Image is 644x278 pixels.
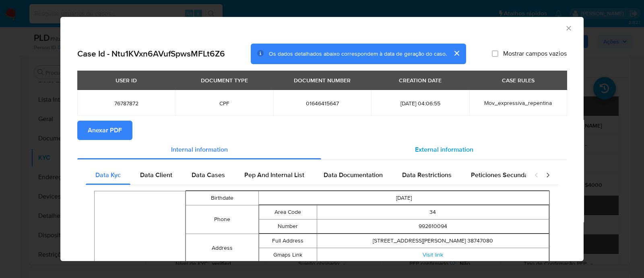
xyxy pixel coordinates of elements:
[289,73,355,87] div: DOCUMENT NUMBER
[269,50,447,58] span: Os dados detalhados abaixo correspondem à data de geração do caso.
[324,170,383,180] span: Data Documentation
[423,251,443,259] a: Visit link
[192,170,225,180] span: Data Cases
[244,170,304,180] span: Pep And Internal List
[259,248,317,262] td: Gmaps Link
[492,50,498,57] input: Mostrar campos vazios
[484,99,552,107] span: Mov_expressiva_repentina
[60,17,584,261] div: closure-recommendation-modal
[77,121,132,140] button: Anexar PDF
[381,100,459,107] span: [DATE] 04:06:55
[185,100,263,107] span: CPF
[317,219,549,234] td: 992610094
[259,234,317,248] td: Full Address
[317,234,549,248] td: [STREET_ADDRESS][PERSON_NAME] 38747080
[186,191,259,205] td: Birthdate
[111,73,142,87] div: USER ID
[196,73,253,87] div: DOCUMENT TYPE
[259,219,317,234] td: Number
[317,205,549,219] td: 34
[258,191,549,205] td: [DATE]
[471,170,539,180] span: Peticiones Secundarias
[259,205,317,219] td: Area Code
[186,234,259,263] td: Address
[88,121,122,139] span: Anexar PDF
[402,170,452,180] span: Data Restrictions
[415,145,473,154] span: External information
[447,44,466,63] button: cerrar
[394,73,446,87] div: CREATION DATE
[283,100,361,107] span: 01646415647
[186,205,259,234] td: Phone
[140,170,172,180] span: Data Client
[503,50,567,58] span: Mostrar campos vazios
[95,170,121,180] span: Data Kyc
[171,145,228,154] span: Internal information
[565,24,572,31] button: Fechar a janela
[87,100,165,107] span: 76787872
[86,165,526,185] div: Detailed internal info
[497,73,539,87] div: CASE RULES
[77,140,567,159] div: Detailed info
[77,48,225,59] h2: Case Id - Ntu1KVxn6AVufSpwsMFLt6Z6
